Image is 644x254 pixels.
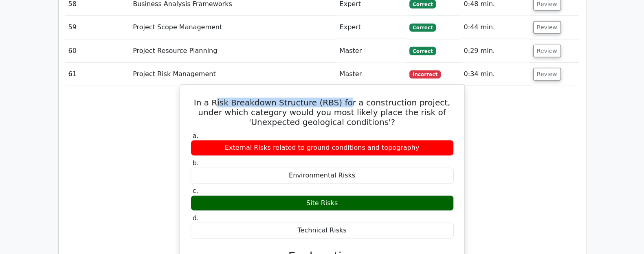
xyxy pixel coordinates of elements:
[336,39,406,63] td: Master
[190,98,455,127] h5: In a Risk Breakdown Structure (RBS) for a construction project, under which category would you mo...
[460,16,530,39] td: 0:44 min.
[533,68,561,81] button: Review
[193,214,199,222] span: d.
[409,24,436,32] span: Correct
[193,132,199,140] span: a.
[65,63,130,86] td: 61
[130,16,336,39] td: Project Scope Management
[336,63,406,86] td: Master
[409,47,436,55] span: Correct
[65,16,130,39] td: 59
[533,21,561,34] button: Review
[193,187,198,195] span: c.
[191,195,454,211] div: Site Risks
[65,39,130,63] td: 60
[193,159,199,167] span: b.
[533,45,561,57] button: Review
[191,140,454,156] div: External Risks related to ground conditions and topography
[460,63,530,86] td: 0:34 min.
[191,223,454,239] div: Technical Risks
[130,63,336,86] td: Project Risk Management
[336,16,406,39] td: Expert
[409,70,441,79] span: Incorrect
[130,39,336,63] td: Project Resource Planning
[191,168,454,184] div: Environmental Risks
[460,39,530,63] td: 0:29 min.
